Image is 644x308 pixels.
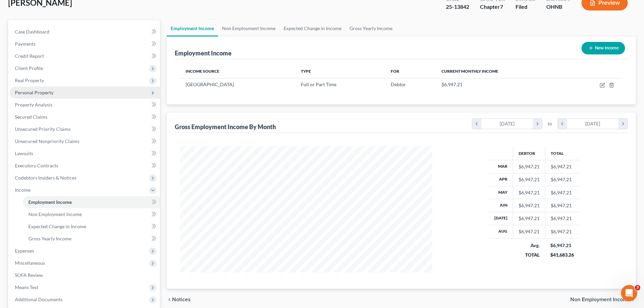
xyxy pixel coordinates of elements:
div: $6,947.21 [519,228,540,235]
i: chevron_left [167,297,172,302]
th: Total [545,146,579,160]
span: Unsecured Nonpriority Claims [15,138,79,144]
span: Employment Income [28,199,72,205]
div: [DATE] [567,119,619,129]
a: Credit Report [9,50,160,62]
span: Additional Documents [15,297,63,302]
td: $6,947.21 [545,173,579,186]
button: Non Employment Income chevron_right [570,297,636,302]
div: $41,683.26 [550,252,574,258]
span: Notices [172,297,191,302]
a: Property Analysis [9,99,160,111]
span: For [391,69,399,74]
a: Expected Change in Income [280,20,345,37]
i: chevron_right [618,119,627,129]
span: Codebtors Insiders & Notices [15,175,76,181]
td: $6,947.21 [545,199,579,212]
th: Mar [489,160,513,173]
th: Apr [489,173,513,186]
th: Aug [489,225,513,238]
th: Jun [489,199,513,212]
div: Employment Income [175,49,232,57]
div: $6,947.21 [519,163,540,170]
iframe: Intercom live chat [621,285,637,301]
span: Expenses [15,248,34,254]
a: Expected Change in Income [23,220,160,233]
a: Gross Yearly Income [23,233,160,245]
span: Debtor [391,81,406,87]
div: 25-13842 [446,3,469,11]
th: [DATE] [489,212,513,225]
span: SOFA Review [15,272,43,278]
span: Full or Part Time [301,81,336,87]
span: Case Dashboard [15,29,49,34]
div: $6,947.21 [550,242,574,249]
span: Current Monthly Income [442,69,498,74]
a: Employment Income [23,196,160,208]
span: Income [15,187,30,193]
a: Unsecured Nonpriority Claims [9,135,160,147]
span: Means Test [15,284,38,290]
a: Unsecured Priority Claims [9,123,160,135]
span: 3 [635,285,640,290]
i: chevron_left [558,119,567,129]
a: Gross Yearly Income [345,20,397,37]
span: Income Source [186,69,219,74]
a: SOFA Review [9,269,160,281]
a: Non Employment Income [218,20,280,37]
div: $6,947.21 [519,202,540,209]
i: chevron_right [533,119,542,129]
td: $6,947.21 [545,212,579,225]
span: Executory Contracts [15,163,58,168]
td: $6,947.21 [545,186,579,199]
span: $6,947.21 [442,81,462,87]
span: Credit Report [15,53,44,59]
span: Non Employment Income [28,211,82,217]
div: Chapter [480,3,505,11]
div: TOTAL [518,252,540,258]
span: Payments [15,41,35,47]
td: $6,947.21 [545,225,579,238]
div: [DATE] [481,119,533,129]
span: Personal Property [15,90,53,95]
a: Non Employment Income [23,208,160,220]
span: [GEOGRAPHIC_DATA] [186,81,234,87]
span: Type [301,69,311,74]
div: OHNB [546,3,571,11]
div: $6,947.21 [519,215,540,222]
a: Lawsuits [9,147,160,160]
div: Filed [516,3,535,11]
a: Employment Income [167,20,218,37]
div: Gross Employment Income By Month [175,123,276,131]
td: $6,947.21 [545,160,579,173]
a: Payments [9,38,160,50]
button: chevron_left Notices [167,297,191,302]
span: Expected Change in Income [28,223,86,229]
span: Property Analysis [15,102,52,108]
div: Avg. [518,242,540,249]
div: $6,947.21 [519,176,540,183]
th: May [489,186,513,199]
a: Executory Contracts [9,160,160,172]
button: New Income [581,42,625,54]
a: Secured Claims [9,111,160,123]
span: Miscellaneous [15,260,45,266]
a: Case Dashboard [9,26,160,38]
span: Non Employment Income [570,297,630,302]
div: $6,947.21 [519,189,540,196]
th: Debtor [513,146,545,160]
span: Client Profile [15,65,43,71]
span: Secured Claims [15,114,47,120]
span: to [548,120,552,127]
span: Lawsuits [15,150,33,156]
i: chevron_left [472,119,481,129]
span: 7 [500,3,503,10]
span: Gross Yearly Income [28,236,71,241]
span: Unsecured Priority Claims [15,126,71,132]
span: Real Property [15,77,44,83]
